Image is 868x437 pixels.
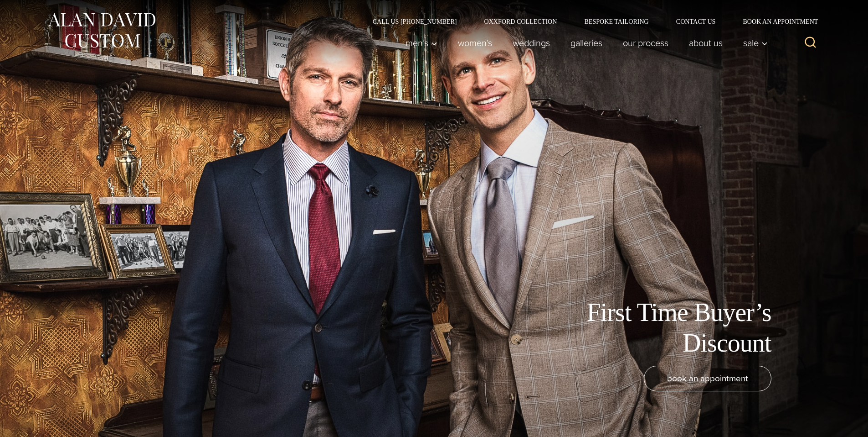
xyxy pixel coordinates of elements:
[560,34,612,52] a: Galleries
[502,34,560,52] a: weddings
[667,372,748,385] span: book an appointment
[729,18,821,25] a: Book an Appointment
[743,38,768,47] span: Sale
[359,18,471,25] a: Call Us [PHONE_NUMBER]
[612,34,678,52] a: Our Process
[800,32,822,54] button: View Search Form
[47,10,156,51] img: Alan David Custom
[570,18,662,25] a: Bespoke Tailoring
[663,18,729,25] a: Contact Us
[678,34,733,52] a: About Us
[406,38,437,47] span: Men’s
[447,34,502,52] a: Women’s
[359,18,822,25] nav: Secondary Navigation
[566,297,771,358] h1: First Time Buyer’s Discount
[470,18,570,25] a: Oxxford Collection
[644,366,771,391] a: book an appointment
[395,34,772,52] nav: Primary Navigation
